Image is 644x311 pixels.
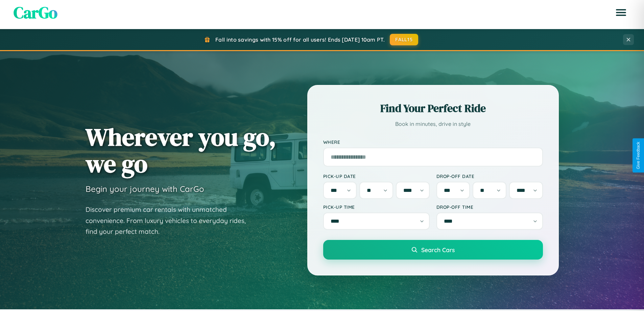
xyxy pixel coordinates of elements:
[323,240,543,260] button: Search Cars
[14,1,57,24] span: CarGo
[390,34,418,45] button: FALL15
[323,119,543,129] p: Book in minutes, drive in style
[323,204,430,210] label: Pick-up Time
[86,124,276,177] h1: Wherever you go, we go
[436,173,543,179] label: Drop-off Date
[86,184,204,194] h3: Begin your journey with CarGo
[323,139,543,145] label: Where
[421,246,455,253] span: Search Cars
[215,36,385,43] span: Fall into savings with 15% off for all users! Ends [DATE] 10am PT.
[86,204,255,237] p: Discover premium car rentals with unmatched convenience. From luxury vehicles to everyday rides, ...
[436,204,543,210] label: Drop-off Time
[612,3,630,22] button: Open menu
[323,101,543,116] h2: Find Your Perfect Ride
[636,142,641,169] div: Give Feedback
[323,173,430,179] label: Pick-up Date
